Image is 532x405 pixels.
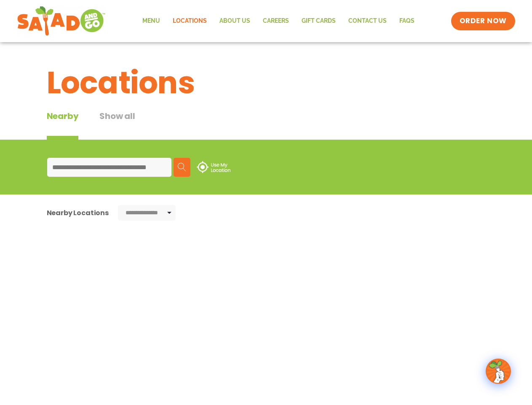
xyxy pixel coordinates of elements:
[295,11,342,31] a: GIFT CARDS
[47,208,109,218] div: Nearby Locations
[451,12,515,30] a: ORDER NOW
[136,11,166,31] a: Menu
[47,110,156,140] div: Tabbed content
[487,359,510,383] img: wpChatIcon
[166,11,213,31] a: Locations
[213,11,257,31] a: About Us
[47,110,79,140] div: Nearby
[178,163,186,171] img: search.svg
[197,161,230,173] img: use-location.svg
[47,60,486,105] h1: Locations
[136,11,421,31] nav: Menu
[257,11,295,31] a: Careers
[393,11,421,31] a: FAQs
[17,4,106,38] img: new-SAG-logo-768×292
[460,16,507,26] span: ORDER NOW
[342,11,393,31] a: Contact Us
[99,110,135,140] button: Show all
